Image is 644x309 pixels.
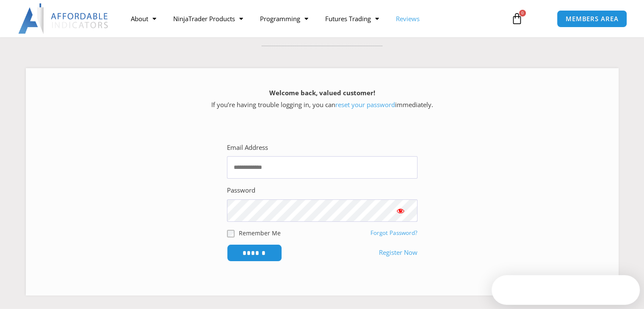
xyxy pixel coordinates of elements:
[227,185,255,196] label: Password
[18,3,109,34] img: LogoAI
[269,88,375,97] strong: Welcome back, valued customer!
[122,9,165,28] a: About
[498,6,536,31] a: 0
[492,275,640,305] iframe: Intercom live chat discovery launcher
[41,87,604,111] p: If you’re having trouble logging in, you can immediately.
[122,9,503,28] nav: Menu
[615,280,636,301] iframe: Intercom live chat
[519,10,526,17] span: 0
[384,199,417,222] button: Show password
[379,247,417,259] a: Register Now
[317,9,387,28] a: Futures Trading
[557,10,627,28] a: MEMBERS AREA
[566,16,619,22] span: MEMBERS AREA
[227,142,268,154] label: Email Address
[370,229,417,237] a: Forgot Password?
[165,9,252,28] a: NinjaTrader Products
[387,9,428,28] a: Reviews
[239,229,281,237] label: Remember Me
[252,9,317,28] a: Programming
[335,100,395,109] a: reset your password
